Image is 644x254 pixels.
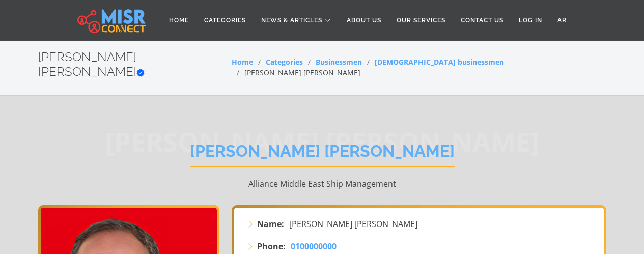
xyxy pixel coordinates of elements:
[197,11,254,30] a: Categories
[550,11,574,30] a: AR
[375,57,504,67] a: [DEMOGRAPHIC_DATA] businessmen
[254,11,339,30] a: News & Articles
[339,11,389,30] a: About Us
[232,67,360,78] li: [PERSON_NAME] [PERSON_NAME]
[511,11,550,30] a: Log in
[389,11,453,30] a: Our Services
[232,57,253,67] a: Home
[291,241,337,252] span: 0100000000
[316,57,362,67] a: Businessmen
[291,240,337,252] a: 0100000000
[453,11,511,30] a: Contact Us
[136,69,145,77] svg: Verified account
[266,57,303,67] a: Categories
[261,16,322,25] span: News & Articles
[289,218,417,230] span: [PERSON_NAME] [PERSON_NAME]
[77,8,146,33] img: main.misr_connect
[38,178,606,190] p: Alliance Middle East Ship Management
[161,11,197,30] a: Home
[190,142,455,167] h1: [PERSON_NAME] [PERSON_NAME]
[257,240,286,252] strong: Phone:
[38,50,232,79] h2: [PERSON_NAME] [PERSON_NAME]
[257,218,284,230] strong: Name:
